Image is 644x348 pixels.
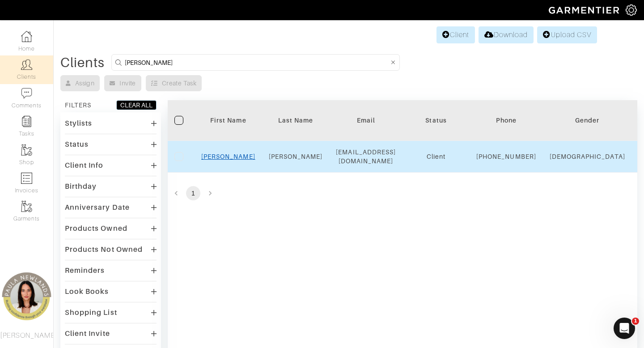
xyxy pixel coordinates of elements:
[65,224,127,233] div: Products Owned
[614,318,635,339] iframe: Intercom live chat
[21,173,32,184] img: orders-icon-0abe47150d42831381b5fb84f609e132dff9fe21cb692f30cb5eec754e2cba89.png
[409,116,463,125] div: Status
[262,100,330,141] th: Toggle SortBy
[626,4,637,16] img: gear-icon-white-bd11855cb880d31180b6d7d6211b90ccbf57a29d726f0c71d8c61bd08dd39cc2.png
[550,116,625,125] div: Gender
[537,26,597,43] a: Upload CSV
[65,287,109,296] div: Look Books
[116,100,157,110] button: CLEAR ALL
[269,116,323,125] div: Last Name
[336,116,396,125] div: Email
[201,116,255,125] div: First Name
[65,245,143,254] div: Products Not Owned
[65,308,117,317] div: Shopping List
[65,140,89,149] div: Status
[402,100,470,141] th: Toggle SortBy
[65,329,110,338] div: Client Invite
[201,153,255,160] a: [PERSON_NAME]
[21,116,32,127] img: reminder-icon-8004d30b9f0a5d33ae49ab947aed9ed385cf756f9e5892f1edd6e32f2345188e.png
[195,100,262,141] th: Toggle SortBy
[65,161,104,170] div: Client Info
[544,2,626,18] img: garmentier-logo-header-white-b43fb05a5012e4ada735d5af1a66efaba907eab6374d6393d1fbf88cb4ef424d.png
[409,152,463,161] div: Client
[60,58,105,67] div: Clients
[186,186,200,200] button: page 1
[476,152,536,161] div: [PHONE_NUMBER]
[65,203,130,212] div: Anniversary Date
[65,266,105,275] div: Reminders
[550,152,625,161] div: [DEMOGRAPHIC_DATA]
[21,88,32,99] img: comment-icon-a0a6a9ef722e966f86d9cbdc48e553b5cf19dbc54f86b18d962a5391bc8f6eb6.png
[336,148,396,166] div: [EMAIL_ADDRESS][DOMAIN_NAME]
[543,100,632,141] th: Toggle SortBy
[168,186,637,200] nav: pagination navigation
[21,59,32,70] img: clients-icon-6bae9207a08558b7cb47a8932f037763ab4055f8c8b6bfacd5dc20c3e0201464.png
[21,144,32,156] img: garments-icon-b7da505a4dc4fd61783c78ac3ca0ef83fa9d6f193b1c9dc38574b1d14d53ca28.png
[632,318,639,325] span: 1
[120,101,153,110] div: CLEAR ALL
[65,119,92,128] div: Stylists
[125,57,389,68] input: Search by name, email, phone, city, or state
[65,101,91,110] div: FILTERS
[21,201,32,212] img: garments-icon-b7da505a4dc4fd61783c78ac3ca0ef83fa9d6f193b1c9dc38574b1d14d53ca28.png
[21,31,32,42] img: dashboard-icon-dbcd8f5a0b271acd01030246c82b418ddd0df26cd7fceb0bd07c9910d44c42f6.png
[269,153,323,160] a: [PERSON_NAME]
[479,26,534,43] a: Download
[65,182,97,191] div: Birthday
[436,26,475,43] a: Client
[476,116,536,125] div: Phone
